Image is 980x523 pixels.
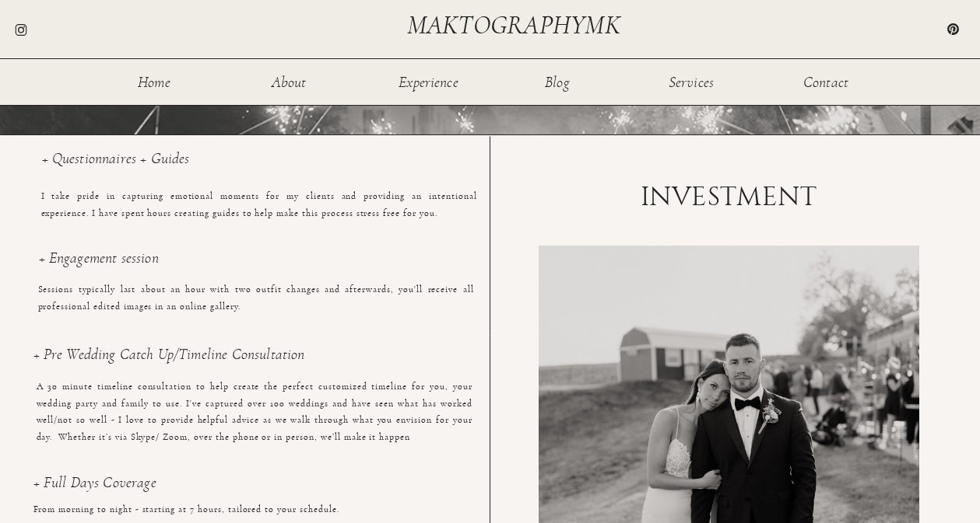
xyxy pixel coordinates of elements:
[41,188,477,237] p: I take pride in capturing emotional moments for my clients and providing an intentional experienc...
[37,378,472,427] p: A 30 minute timeline consultation to help create the perfect customized timeline for you, your we...
[532,75,583,88] a: Blog
[264,75,314,88] a: About
[621,183,837,211] h1: INVESTMENT
[38,281,474,330] p: Sessions typically last about an hour with two outfit changes and afterwards, you'll receive all ...
[801,75,852,88] a: Contact
[42,151,478,183] h3: + Questionnaires + Guides
[666,75,717,88] a: Services
[407,12,627,38] a: maktographymk
[129,75,180,88] a: Home
[39,250,475,283] h3: + Engagement session
[398,75,460,88] a: Experience
[33,347,469,379] h3: + Pre Wedding Catch Up/Timeline Consultation
[33,475,469,507] h3: + Full Days Coverage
